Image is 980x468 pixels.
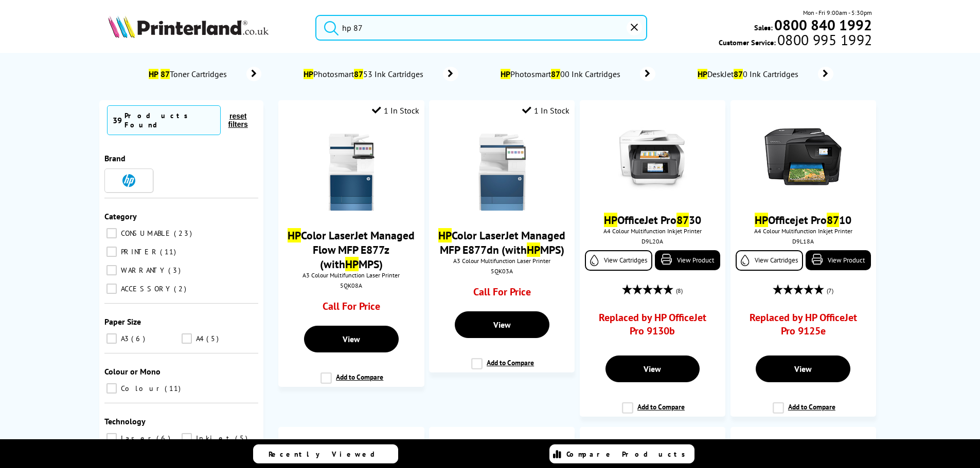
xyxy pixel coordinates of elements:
[182,433,192,443] input: Inkjet 5
[106,333,117,344] input: A3 6
[448,285,556,304] div: Call For Price
[122,174,135,187] img: HP
[147,67,261,81] a: HP 87Toner Cartridges
[131,334,148,343] span: 6
[269,450,385,459] span: Recently Viewed
[736,227,871,235] span: A4 Colour Multifunction Inkjet Printer
[604,213,701,227] a: HPOfficeJet Pro8730
[585,227,720,235] span: A4 Colour Multifunction Inkjet Printer
[288,228,415,271] a: HPColor LaserJet Managed Flow MFP E877z (withHPMPS)
[106,284,117,294] input: ACCESSORY 2
[174,229,194,238] span: 23
[235,434,250,443] span: 5
[118,334,130,343] span: A3
[320,372,383,392] label: Add to Compare
[253,444,398,463] a: Recently Viewed
[106,433,117,443] input: Laser 6
[697,67,833,81] a: HPDeskJet870 Ink Cartridges
[522,105,569,116] div: 1 In Stock
[738,237,868,245] div: D9L18A
[193,334,205,343] span: A4
[500,69,625,79] span: Photosmart 00 Ink Cartridges
[587,237,718,245] div: D9L20A
[736,250,803,271] a: View Cartridges
[345,257,359,271] mark: HP
[719,35,872,47] span: Customer Service:
[104,316,141,327] span: Paper Size
[437,267,567,275] div: 5QK03A
[756,355,850,382] a: View
[104,416,146,426] span: Technology
[774,15,872,34] b: 0800 840 1992
[118,434,155,443] span: Laser
[622,402,685,422] label: Add to Compare
[182,333,192,344] input: A4 5
[118,266,167,275] span: WARRANTY
[794,364,812,374] span: View
[104,153,126,163] span: Brand
[297,299,405,318] div: Call For Price
[343,334,360,344] span: View
[108,15,303,40] a: Printerland Logo
[106,383,117,394] input: Colour 11
[438,228,565,257] a: HPColor LaserJet Managed MFP E877dn (withHPMPS)
[764,118,842,195] img: HP-8710-Front-Small.jpg
[106,265,117,275] input: WARRANTY 3
[551,69,560,79] mark: 87
[803,8,872,17] span: Mon - Fri 9:00am - 5:30pm
[655,250,720,270] a: View Product
[118,229,173,238] span: CONSUMABLE
[104,366,161,377] span: Colour or Mono
[106,228,117,238] input: CONSUMABLE 23
[288,228,301,242] mark: HP
[773,20,872,30] a: 0800 840 1992
[118,384,164,393] span: Colour
[755,213,851,227] a: HPOfficejet Pro8710
[302,67,458,81] a: HPPhotosmart8753 Ink Cartridges
[776,35,872,45] span: 0800 995 1992
[304,326,399,352] a: View
[354,69,363,79] mark: 87
[464,134,541,211] img: HP-E877dn-Front-Main-Small.jpg
[604,213,617,227] mark: HP
[676,213,689,227] mark: 87
[493,320,511,330] span: View
[313,134,390,211] img: HP-E877z-Front-Main-Small.jpg
[605,355,700,382] a: View
[438,228,452,242] mark: HP
[108,15,269,38] img: Printerland Logo
[104,211,137,221] span: Category
[471,358,534,378] label: Add to Compare
[773,402,835,422] label: Add to Compare
[566,450,691,459] span: Compare Products
[149,69,158,79] mark: HP
[304,69,313,79] mark: HP
[283,271,419,279] span: A3 Colour Multifunction Laser Printer
[527,242,540,257] mark: HP
[118,284,173,293] span: ACCESSORY
[118,247,159,256] span: PRINTER
[160,247,179,256] span: 11
[156,434,173,443] span: 6
[165,384,183,393] span: 11
[754,23,773,32] span: Sales:
[500,67,655,81] a: HPPhotosmart8700 Ink Cartridges
[598,311,707,343] a: Replaced by HP OfficeJet Pro 9130b
[302,69,427,79] span: Photosmart 53 Ink Cartridges
[124,111,215,129] div: Products Found
[221,111,256,129] button: reset filters
[455,311,549,338] a: View
[286,282,416,289] div: 5QK08A
[315,15,647,41] input: Search
[206,334,221,343] span: 5
[372,105,419,116] div: 1 In Stock
[193,434,234,443] span: Inkjet
[676,281,683,301] span: (8)
[501,69,510,79] mark: HP
[174,284,189,293] span: 2
[698,69,707,79] mark: HP
[549,444,694,463] a: Compare Products
[755,213,768,227] mark: HP
[827,281,833,301] span: (7)
[161,69,170,79] mark: 87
